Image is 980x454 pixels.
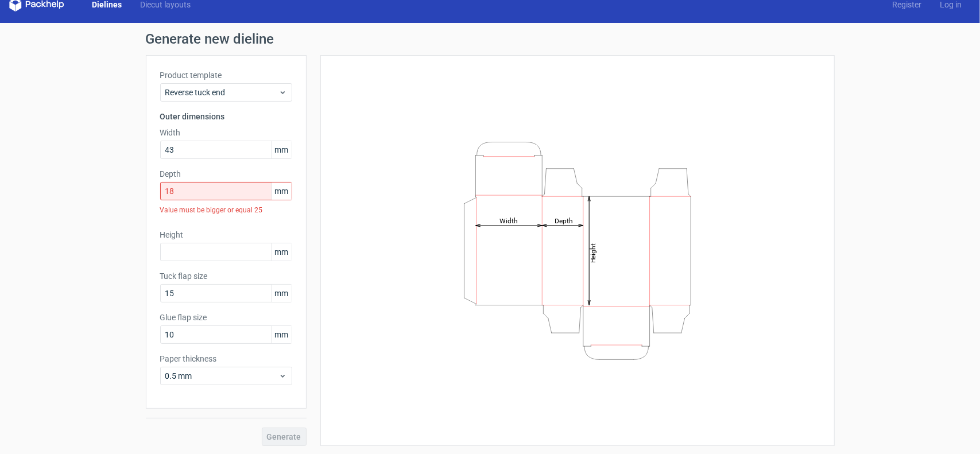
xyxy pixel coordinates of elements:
div: Value must be bigger or equal 25 [160,200,292,220]
tspan: Depth [554,216,572,224]
label: Glue flap size [160,312,292,323]
h3: Outer dimensions [160,111,292,122]
label: Height [160,229,292,240]
label: Tuck flap size [160,270,292,282]
label: Depth [160,168,292,180]
tspan: Width [499,216,517,224]
span: mm [272,326,292,343]
h1: Generate new dieline [146,32,835,46]
tspan: Height [588,243,596,263]
span: mm [272,183,292,200]
span: mm [272,243,292,261]
span: 0.5 mm [165,370,278,382]
label: Product template [160,69,292,81]
span: mm [272,285,292,302]
label: Width [160,127,292,138]
span: mm [272,141,292,158]
label: Paper thickness [160,353,292,364]
span: Reverse tuck end [165,87,278,98]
